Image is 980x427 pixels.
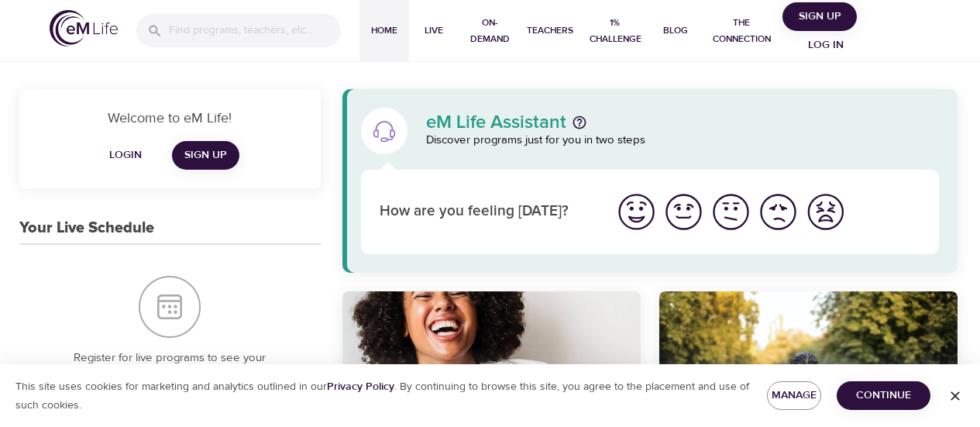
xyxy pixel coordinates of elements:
[586,15,644,47] span: 1% Challenge
[169,14,341,47] input: Find programs, teachers, etc...
[613,188,660,236] button: I'm feeling great
[415,22,452,39] span: Live
[767,381,821,410] button: Manage
[837,381,930,410] button: Continue
[802,188,849,236] button: I'm feeling worst
[662,191,705,233] img: good
[707,188,755,236] button: I'm feeling ok
[657,22,694,39] span: Blog
[660,188,707,236] button: I'm feeling good
[707,15,776,47] span: The Connection
[782,2,857,31] button: Sign Up
[789,31,863,60] button: Log in
[50,350,290,384] p: Register for live programs to see your upcoming schedule here.
[757,191,799,233] img: bad
[38,108,302,129] p: Welcome to eM Life!
[107,146,144,165] span: Login
[380,201,594,223] p: How are you feeling [DATE]?
[779,386,809,405] span: Manage
[139,276,201,338] img: Your Live Schedule
[710,191,752,233] img: ok
[172,141,239,170] a: Sign Up
[804,191,847,233] img: worst
[327,380,394,394] a: Privacy Policy
[426,113,566,132] p: eM Life Assistant
[789,7,851,26] span: Sign Up
[426,132,940,150] p: Discover programs just for you in two steps
[795,36,857,55] span: Log in
[615,191,658,233] img: great
[755,188,802,236] button: I'm feeling bad
[372,119,397,143] img: eM Life Assistant
[849,386,918,405] span: Continue
[101,141,150,170] button: Login
[366,22,403,39] span: Home
[184,146,227,165] span: Sign Up
[465,15,514,47] span: On-Demand
[527,22,573,39] span: Teachers
[19,219,154,237] h3: Your Live Schedule
[50,10,118,46] img: logo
